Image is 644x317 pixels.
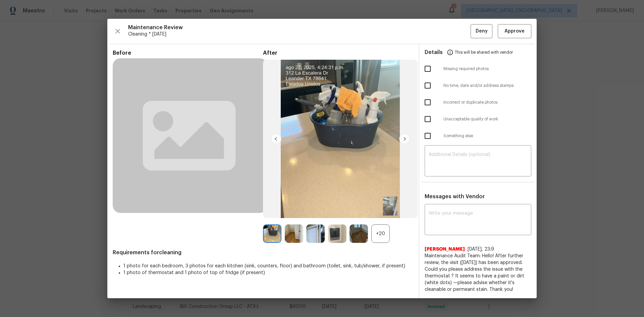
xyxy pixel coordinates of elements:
div: Unacceptable quality of work [419,111,537,127]
div: Incorrect or duplicate photos [419,94,537,111]
span: [PERSON_NAME] [425,246,465,253]
span: Approve [504,27,525,36]
span: Deny [476,27,488,36]
li: 1 photo of thermostat and 1 photo of top of fridge (if present) [123,269,413,276]
img: left-chevron-button-url [271,134,281,144]
button: Approve [498,24,531,39]
span: This will be shared with vendor [455,44,513,60]
span: Maintenance Audit Team: Hello! After further review, the visit ([DATE]) has been approved. Could ... [425,253,531,293]
li: 1 photo for each bedroom, 3 photos for each kitchen (sink, counters, floor) and bathroom (toilet,... [123,263,413,269]
div: Something else [419,127,537,144]
span: After [263,50,413,56]
div: No time, date and/or address stamps [419,77,537,94]
span: Requirements for cleaning [113,249,413,256]
span: [DATE], 23:9 [468,247,494,252]
span: Unacceptable quality of work [443,116,531,122]
span: Incorrect or duplicate photos [443,100,531,105]
span: Before [113,50,263,56]
span: Cleaning * [DATE] [128,31,471,38]
span: Details [425,44,443,60]
div: +20 [371,224,390,243]
button: Deny [471,24,492,39]
span: Missing required photos [443,66,531,72]
span: Maintenance Review [128,24,471,31]
span: No time, date and/or address stamps [443,83,531,89]
span: Something else [443,133,531,139]
img: right-chevron-button-url [399,134,410,144]
div: Missing required photos [419,60,537,77]
span: Messages with Vendor [425,194,485,199]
